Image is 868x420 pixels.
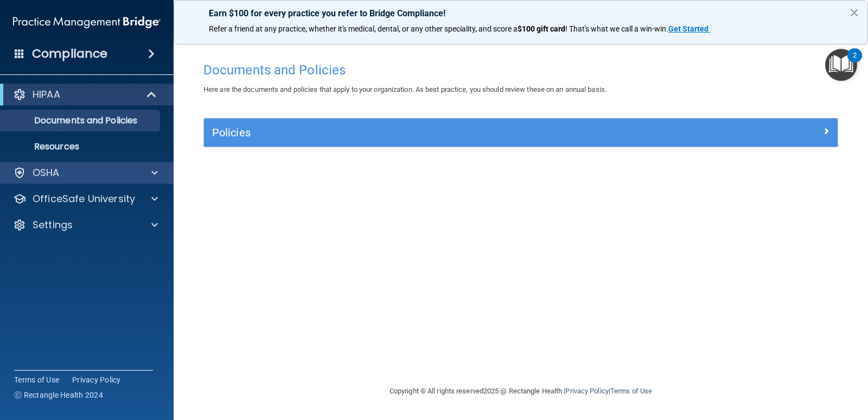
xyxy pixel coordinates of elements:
[14,374,59,385] a: Terms of Use
[13,218,158,231] a: Settings
[13,166,158,179] a: OSHA
[565,387,608,395] a: Privacy Policy
[518,24,565,33] strong: $100 gift card
[33,192,135,205] p: OfficeSafe University
[33,166,60,179] p: OSHA
[203,63,838,77] h4: Documents and Policies
[853,55,857,70] div: 2
[7,115,155,126] p: Documents and Policies
[565,24,668,33] span: ! That's what we call a win-win.
[13,88,157,101] a: HIPAA
[668,24,709,33] strong: Get Started
[668,24,710,33] a: Get Started
[610,387,652,395] a: Terms of Use
[203,85,607,93] span: Here are the documents and policies that apply to your organization. As best practice, you should...
[13,11,161,33] img: PMB logo
[72,374,121,385] a: Privacy Policy
[323,374,719,409] div: Copyright © All rights reserved 2025 @ Rectangle Health | |
[14,390,103,400] span: Ⓒ Rectangle Health 2024
[209,24,518,33] span: Refer a friend at any practice, whether it's medical, dental, or any other speciality, and score a
[212,124,829,141] a: Policies
[7,141,155,152] p: Resources
[33,218,73,231] p: Settings
[825,49,857,81] button: Open Resource Center, 2 new notifications
[32,46,107,61] h4: Compliance
[13,192,158,205] a: OfficeSafe University
[849,4,859,21] button: Close
[33,88,60,101] p: HIPAA
[212,127,671,139] h5: Policies
[209,8,833,18] p: Earn $100 for every practice you refer to Bridge Compliance!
